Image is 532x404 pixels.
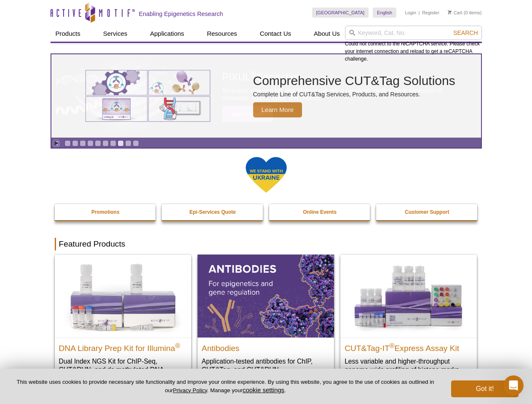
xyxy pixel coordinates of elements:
[303,209,337,215] strong: Online Events
[175,342,180,349] sup: ®
[102,140,109,146] a: Go to slide 6
[85,69,211,122] img: Various genetic charts and diagrams.
[13,378,437,394] p: This website uses cookies to provide necessary site functionality and improve your online experie...
[340,255,477,337] img: CUT&Tag-IT® Express Assay Kit
[173,387,207,393] a: Privacy Policy
[269,204,371,220] a: Online Events
[55,255,191,337] img: DNA Library Prep Kit for Illumina
[145,26,189,42] a: Applications
[373,8,396,18] a: English
[110,140,116,146] a: Go to slide 7
[80,140,86,146] a: Go to slide 3
[405,10,416,16] a: Login
[448,10,462,16] a: Cart
[162,204,264,220] a: Epi-Services Quote
[55,204,157,220] a: Promotions
[190,209,236,215] strong: Epi-Services Quote
[503,375,524,396] iframe: Intercom live chat
[253,102,302,117] span: Learn More
[345,26,482,40] input: Keyword, Cat. No.
[64,140,71,146] a: Go to slide 1
[198,255,334,337] img: All Antibodies
[53,140,59,146] a: Toggle autoplay
[51,54,481,138] article: Comprehensive CUT&Tag Solutions
[451,380,519,397] button: Got it!
[345,357,473,374] p: Less variable and higher-throughput genome-wide profiling of histone marks​.
[422,10,439,16] a: Register
[91,209,120,215] strong: Promotions
[253,74,455,87] h2: Comprehensive CUT&Tag Solutions
[309,26,345,42] a: About Us
[98,26,133,42] a: Services
[448,10,452,14] img: Your Cart
[253,90,455,98] p: Complete Line of CUT&Tag Services, Products, and Resources.
[133,140,139,146] a: Go to slide 10
[451,29,480,37] button: Search
[51,54,481,138] a: Various genetic charts and diagrams. Comprehensive CUT&Tag Solutions Complete Line of CUT&Tag Ser...
[139,10,223,18] h2: Enabling Epigenetics Research
[59,340,187,353] h2: DNA Library Prep Kit for Illumina
[345,26,482,63] div: Could not connect to the reCAPTCHA service. Please check your internet connection and reload to g...
[376,204,478,220] a: Customer Support
[55,255,191,391] a: DNA Library Prep Kit for Illumina DNA Library Prep Kit for Illumina® Dual Index NGS Kit for ChIP-...
[202,26,242,42] a: Resources
[448,8,482,18] li: (0 items)
[243,386,284,393] button: cookie settings
[390,342,395,349] sup: ®
[72,140,78,146] a: Go to slide 2
[95,140,101,146] a: Go to slide 5
[202,340,330,353] h2: Antibodies
[118,140,124,146] a: Go to slide 8
[345,340,473,353] h2: CUT&Tag-IT Express Assay Kit
[59,357,187,383] p: Dual Index NGS Kit for ChIP-Seq, CUT&RUN, and ds methylated DNA assays.
[51,26,86,42] a: Products
[312,8,369,18] a: [GEOGRAPHIC_DATA]
[202,357,330,374] p: Application-tested antibodies for ChIP, CUT&Tag, and CUT&RUN.
[453,29,478,36] span: Search
[198,255,334,382] a: All Antibodies Antibodies Application-tested antibodies for ChIP, CUT&Tag, and CUT&RUN.
[255,26,296,42] a: Contact Us
[245,156,287,194] img: We Stand With Ukraine
[55,238,478,250] h2: Featured Products
[87,140,94,146] a: Go to slide 4
[419,8,420,18] li: |
[340,255,477,382] a: CUT&Tag-IT® Express Assay Kit CUT&Tag-IT®Express Assay Kit Less variable and higher-throughput ge...
[125,140,131,146] a: Go to slide 9
[405,209,449,215] strong: Customer Support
